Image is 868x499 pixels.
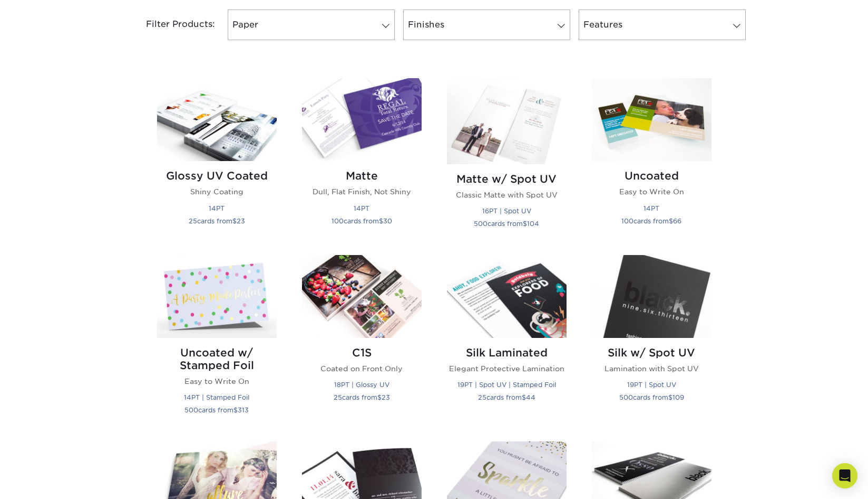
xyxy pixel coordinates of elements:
img: Glossy UV Coated Postcards [157,78,277,161]
span: $ [522,393,526,401]
h2: Matte [302,170,422,182]
img: Matte w/ Spot UV Postcards [447,78,567,164]
span: 23 [382,393,390,401]
h2: Uncoated [592,170,711,182]
h2: Silk w/ Spot UV [592,346,711,359]
img: Uncoated Postcards [592,78,711,161]
span: 25 [334,393,342,401]
p: Easy to Write On [157,376,277,387]
a: Features [579,10,746,40]
div: Filter Products: [118,10,223,40]
small: cards from [478,393,535,401]
small: cards from [621,217,681,225]
a: Matte Postcards Matte Dull, Flat Finish, Not Shiny 14PT 100cards from$30 [302,78,422,242]
small: 14PT | Stamped Foil [184,393,249,401]
small: cards from [189,217,245,225]
p: Shiny Coating [157,186,277,197]
span: 500 [619,393,633,401]
span: 23 [237,217,245,225]
a: Paper [228,10,395,40]
p: Lamination with Spot UV [592,363,711,374]
a: Uncoated Postcards Uncoated Easy to Write On 14PT 100cards from$66 [592,78,711,242]
span: $ [232,217,237,225]
span: 313 [238,406,249,414]
small: 19PT | Spot UV | Stamped Foil [457,381,556,389]
img: Silk w/ Spot UV Postcards [592,255,711,338]
p: Coated on Front Only [302,363,422,374]
span: 109 [672,393,684,401]
h2: Glossy UV Coated [157,170,277,182]
small: 18PT | Glossy UV [334,381,389,389]
small: cards from [184,406,249,414]
span: 500 [474,220,487,228]
img: C1S Postcards [302,255,422,338]
p: Elegant Protective Lamination [447,363,567,374]
small: cards from [619,393,684,401]
a: Matte w/ Spot UV Postcards Matte w/ Spot UV Classic Matte with Spot UV 16PT | Spot UV 500cards fr... [447,78,567,242]
span: $ [668,393,672,401]
a: Uncoated w/ Stamped Foil Postcards Uncoated w/ Stamped Foil Easy to Write On 14PT | Stamped Foil ... [157,255,277,429]
span: $ [669,217,673,225]
span: 100 [331,217,344,225]
span: $ [233,406,238,414]
small: 14PT [354,204,369,212]
small: cards from [474,220,539,228]
div: Open Intercom Messenger [832,463,857,488]
a: C1S Postcards C1S Coated on Front Only 18PT | Glossy UV 25cards from$23 [302,255,422,429]
h2: Silk Laminated [447,346,567,359]
span: $ [377,393,382,401]
p: Dull, Flat Finish, Not Shiny [302,186,422,197]
span: 66 [673,217,681,225]
a: Finishes [403,10,570,40]
small: cards from [331,217,392,225]
span: 500 [184,406,198,414]
a: Glossy UV Coated Postcards Glossy UV Coated Shiny Coating 14PT 25cards from$23 [157,78,277,242]
a: Silk w/ Spot UV Postcards Silk w/ Spot UV Lamination with Spot UV 19PT | Spot UV 500cards from$109 [592,255,711,429]
span: 25 [478,393,486,401]
span: 25 [189,217,197,225]
small: 16PT | Spot UV [482,207,531,215]
small: 14PT [209,204,225,212]
p: Easy to Write On [592,186,711,197]
a: Silk Laminated Postcards Silk Laminated Elegant Protective Lamination 19PT | Spot UV | Stamped Fo... [447,255,567,429]
span: 44 [526,393,535,401]
img: Silk Laminated Postcards [447,255,567,338]
h2: Uncoated w/ Stamped Foil [157,346,277,372]
span: 104 [527,220,539,228]
small: 19PT | Spot UV [627,381,676,389]
span: $ [379,217,383,225]
h2: Matte w/ Spot UV [447,173,567,185]
img: Matte Postcards [302,78,422,161]
h2: C1S [302,346,422,359]
span: 100 [621,217,633,225]
span: $ [523,220,527,228]
p: Classic Matte with Spot UV [447,190,567,200]
small: cards from [334,393,390,401]
small: 14PT [643,204,659,212]
span: 30 [383,217,392,225]
img: Uncoated w/ Stamped Foil Postcards [157,255,277,338]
